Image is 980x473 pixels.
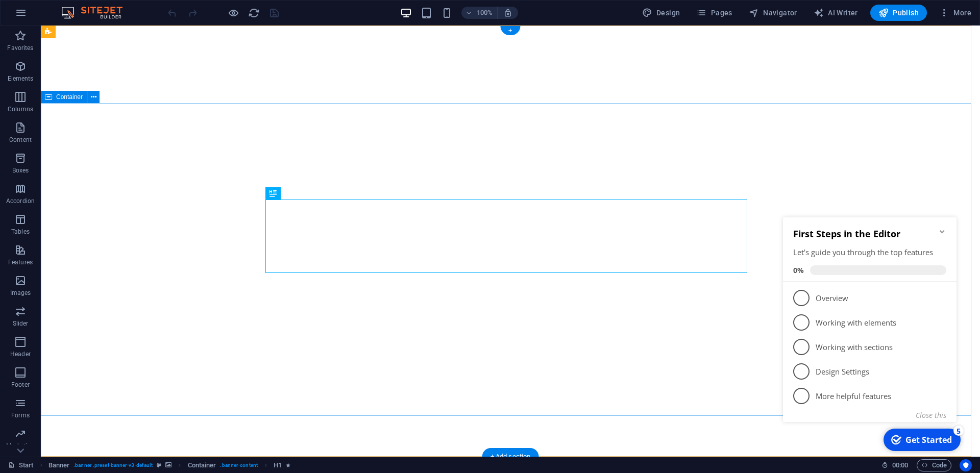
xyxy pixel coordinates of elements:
[37,184,159,194] p: More helpful features
[7,44,33,52] p: Favorites
[127,227,173,238] div: Get Started
[881,459,909,471] h6: Session time
[10,289,31,297] p: Images
[13,319,29,328] p: Slider
[870,5,927,21] button: Publish
[157,462,161,468] i: This element is a customizable preset
[4,152,178,177] li: Design Settings
[14,20,167,33] h2: First Steps in the Editor
[878,8,919,18] span: Publish
[274,459,282,471] span: Click to select. Double-click to edit
[4,103,178,128] li: Working with elements
[745,5,801,21] button: Navigator
[814,8,858,18] span: AI Writer
[37,86,159,96] p: Overview
[692,5,736,21] button: Pages
[8,74,34,83] p: Elements
[696,8,732,18] span: Pages
[477,7,493,19] h6: 100%
[37,110,159,121] p: Working with elements
[899,461,901,469] span: :
[159,20,167,29] div: Minimize checklist
[48,459,291,471] nav: breadcrumb
[921,459,947,471] span: Code
[105,221,182,244] div: Get Started 5 items remaining, 0% complete
[10,350,31,358] p: Header
[749,8,797,18] span: Navigator
[4,128,178,152] li: Working with sections
[638,5,684,21] button: Design
[286,462,290,468] i: Element contains an animation
[220,459,257,471] span: . banner-content
[11,228,30,236] p: Tables
[917,459,951,471] button: Code
[960,459,972,471] button: Usercentrics
[935,5,975,21] button: More
[8,459,34,471] a: Click to cancel selection. Double-click to open Pages
[810,5,862,21] button: AI Writer
[642,8,680,18] span: Design
[165,462,171,468] i: This element contains a background
[73,459,153,471] span: . banner .preset-banner-v3-default
[503,8,512,17] i: On resize automatically adjust zoom level to fit chosen device.
[14,58,31,68] span: 0%
[37,135,159,145] p: Working with sections
[892,459,908,471] span: 00 00
[638,5,684,21] div: Design (Ctrl+Alt+Y)
[461,7,498,19] button: 100%
[56,94,83,100] span: Container
[4,79,178,103] li: Overview
[48,459,70,471] span: Click to select. Double-click to edit
[12,166,29,175] p: Boxes
[500,26,520,35] div: +
[9,136,32,144] p: Content
[175,218,185,229] div: 5
[137,203,167,213] button: Close this
[59,7,135,19] img: Editor Logo
[248,7,260,19] i: Reload page
[482,448,539,465] div: + Add section
[11,381,30,389] p: Footer
[188,459,216,471] span: Click to select. Double-click to edit
[248,7,260,19] button: reload
[227,7,239,19] button: Click here to leave preview mode and continue editing
[8,105,33,113] p: Columns
[939,8,971,18] span: More
[14,40,167,51] div: Let's guide you through the top features
[37,159,159,170] p: Design Settings
[6,197,35,205] p: Accordion
[8,258,33,266] p: Features
[11,411,30,419] p: Forms
[6,442,34,450] p: Marketing
[4,177,178,201] li: More helpful features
